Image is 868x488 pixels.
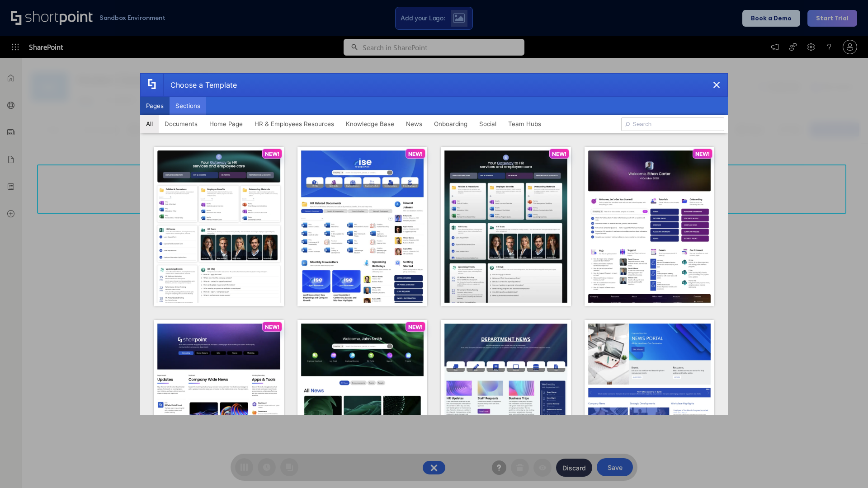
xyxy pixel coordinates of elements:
button: Knowledge Base [340,115,400,133]
button: Onboarding [428,115,473,133]
button: Sections [170,97,206,115]
button: All [140,115,159,133]
button: HR & Employees Resources [249,115,340,133]
p: NEW! [265,150,279,157]
button: News [400,115,428,133]
iframe: Chat Widget [823,445,868,488]
div: template selector [140,73,728,415]
button: Social [473,115,502,133]
p: NEW! [408,150,423,157]
button: Team Hubs [502,115,547,133]
input: Search [621,117,724,131]
button: Home Page [203,115,249,133]
p: NEW! [695,150,710,157]
button: Documents [159,115,203,133]
p: NEW! [552,150,566,157]
div: Choose a Template [163,74,237,96]
p: NEW! [265,324,279,330]
p: NEW! [408,324,423,330]
button: Pages [140,97,170,115]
